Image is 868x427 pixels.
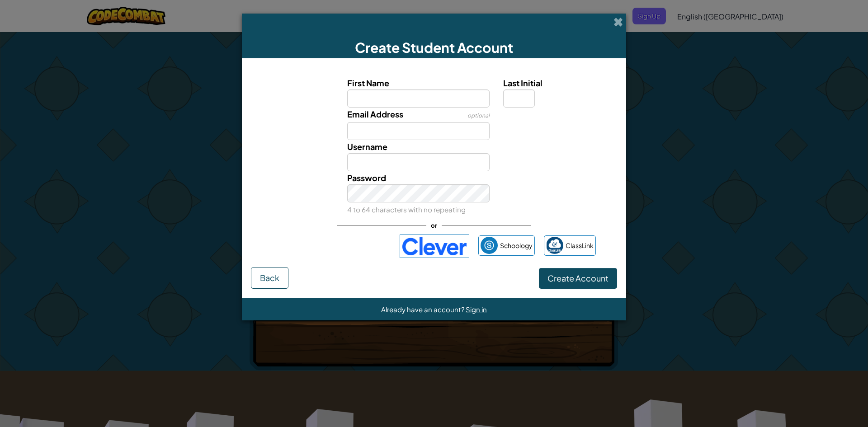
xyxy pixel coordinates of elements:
span: or [426,219,442,232]
iframe: Sign in with Google Button [268,236,395,256]
img: schoology.png [481,237,498,254]
span: Create Account [547,273,609,283]
span: Last Initial [503,78,542,88]
span: Email Address [347,109,403,119]
span: First Name [347,78,389,88]
span: optional [467,112,490,119]
img: clever-logo-blue.png [400,235,469,258]
a: Sign in [466,305,487,314]
span: Back [260,272,279,283]
span: Username [347,141,387,152]
button: Create Account [539,268,617,289]
img: classlink-logo-small.png [546,237,563,254]
span: Schoology [500,239,533,252]
span: ClassLink [566,239,594,252]
span: Password [347,173,386,183]
span: Create Student Account [355,39,513,56]
span: Already have an account? [381,305,466,314]
button: Back [251,267,288,289]
small: 4 to 64 characters with no repeating [347,205,466,214]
